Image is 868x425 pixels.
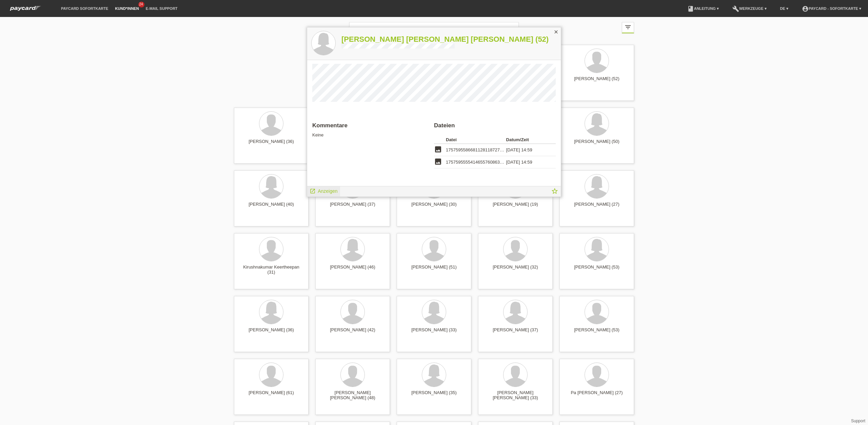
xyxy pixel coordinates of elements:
div: [PERSON_NAME] (42) [321,327,384,338]
div: [PERSON_NAME] (50) [565,139,629,150]
a: bookAnleitung ▾ [684,6,722,11]
div: [PERSON_NAME] (51) [402,264,466,275]
h2: Dateien [434,122,556,132]
a: account_circlepaycard - Sofortkarte ▾ [798,6,865,11]
span: Anzeigen [318,188,337,194]
input: Suche... [349,22,519,38]
div: [PERSON_NAME] [PERSON_NAME] (33) [484,390,547,401]
div: Kirushnakumar Keertheepan (31) [239,264,303,275]
a: Kund*innen [112,6,142,11]
a: paycard Sofortkarte [7,8,44,13]
i: account_circle [802,5,809,12]
div: [PERSON_NAME] [PERSON_NAME] (48) [321,390,384,401]
span: 24 [138,2,144,7]
a: DE ▾ [777,6,792,11]
div: [PERSON_NAME] (19) [484,202,547,212]
div: [PERSON_NAME] (61) [239,390,303,401]
i: close [553,29,559,35]
div: [PERSON_NAME] (46) [321,264,384,275]
div: Pa [PERSON_NAME] (27) [565,390,629,401]
i: image [434,158,442,166]
a: Support [851,419,865,423]
th: Datei [446,136,506,144]
i: image [434,145,442,153]
div: [PERSON_NAME] (52) [565,76,629,87]
td: [DATE] 14:59 [506,156,546,168]
div: [PERSON_NAME] (53) [565,327,629,338]
th: Datum/Zeit [506,136,546,144]
a: buildWerkzeuge ▾ [729,6,770,11]
div: [PERSON_NAME] (35) [402,390,466,401]
span: 17575955866811281187277031807970.jpg [446,147,531,152]
div: [PERSON_NAME] (36) [239,139,303,150]
div: [PERSON_NAME] (40) [239,202,303,212]
img: paycard Sofortkarte [7,5,44,12]
div: [PERSON_NAME] (36) [239,327,303,338]
td: [DATE] 14:59 [506,144,546,156]
a: [PERSON_NAME] [PERSON_NAME] [PERSON_NAME] (52) [341,35,549,43]
div: [PERSON_NAME] (37) [484,327,547,338]
i: build [732,5,739,12]
div: [PERSON_NAME] (33) [402,327,466,338]
a: E-Mail Support [142,6,181,11]
div: Keine [312,122,429,137]
i: filter_list [624,23,632,31]
div: [PERSON_NAME] (53) [565,264,629,275]
div: [PERSON_NAME] (27) [565,202,629,212]
div: [PERSON_NAME] (32) [484,264,547,275]
div: [PERSON_NAME] (30) [402,202,466,212]
span: 17575955554146557608638763105388.jpg [446,160,531,165]
i: book [687,5,694,12]
h2: Kommentare [312,122,429,132]
div: [PERSON_NAME] (37) [321,202,384,212]
i: star_border [551,187,558,195]
a: paycard Sofortkarte [58,6,112,11]
i: launch [310,188,316,194]
a: launch Anzeigen [310,186,338,195]
a: star_border [551,188,558,197]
